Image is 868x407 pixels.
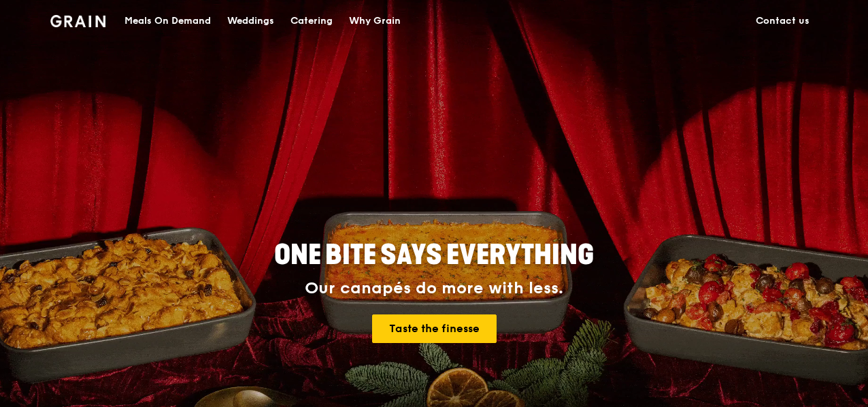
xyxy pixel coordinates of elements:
[189,279,679,298] div: Our canapés do more with less.
[372,314,497,343] a: Taste the finesse
[219,1,282,42] a: Weddings
[124,1,211,42] div: Meals On Demand
[282,1,341,42] a: Catering
[290,1,333,42] div: Catering
[227,1,274,42] div: Weddings
[341,1,409,42] a: Why Grain
[50,15,105,27] img: Grain
[349,1,401,42] div: Why Grain
[748,1,818,42] a: Contact us
[274,239,594,272] span: ONE BITE SAYS EVERYTHING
